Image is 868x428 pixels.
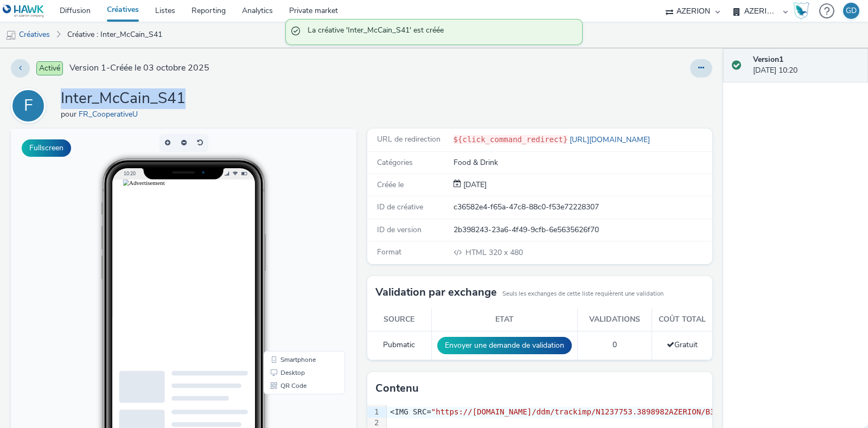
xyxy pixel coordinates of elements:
a: F [11,100,50,111]
td: Pubmatic [367,331,432,360]
th: Coût total [652,309,713,331]
span: Version 1 - Créée le 03 octobre 2025 [69,62,209,74]
span: ID de créative [377,202,423,212]
span: La créative 'Inter_McCain_S41' est créée [308,25,571,39]
span: Créée le [377,180,404,190]
small: Seuls les exchanges de cette liste requièrent une validation [502,290,663,298]
h1: Inter_McCain_S41 [61,88,186,109]
span: HTML [465,247,489,258]
div: 2b398243-23a6-4f49-9cfb-6e5635626f70 [454,225,712,235]
code: ${click_command_redirect} [454,135,568,144]
div: Food & Drink [454,157,712,168]
h3: Validation par exchange [375,284,497,301]
span: Format [377,247,401,257]
div: Création 03 octobre 2025, 10:20 [461,180,487,190]
button: Fullscreen [22,139,71,157]
a: Hawk Academy [793,2,814,20]
h3: Contenu [375,380,419,397]
th: Validations [578,309,652,331]
span: 10:20 [113,42,125,48]
img: undefined Logo [3,4,44,18]
li: Smartphone [255,225,332,238]
div: c36582e4-f65a-47c8-88c0-f53e72228307 [454,202,712,213]
span: Catégories [377,157,413,168]
span: ID de version [377,225,422,235]
span: QR Code [270,254,296,260]
span: 320 x 480 [464,247,523,258]
a: FR_CooperativeU [79,109,142,119]
div: GD [846,3,857,19]
span: Activé [36,61,63,75]
span: Desktop [270,241,294,247]
div: 1 [367,407,381,418]
span: URL de redirection [377,134,441,144]
span: [DATE] [461,180,487,190]
span: pour [61,109,79,119]
a: Créative : Inter_McCain_S41 [62,22,168,48]
th: Source [367,309,432,331]
span: Gratuit [667,340,698,350]
div: F [24,91,33,121]
img: mobile [5,30,16,41]
li: Desktop [255,238,332,251]
li: QR Code [255,251,332,264]
strong: Version 1 [753,54,783,65]
div: [DATE] 10:20 [753,54,859,76]
a: [URL][DOMAIN_NAME] [567,135,654,145]
span: Smartphone [270,228,305,234]
span: 0 [612,340,617,350]
th: Etat [432,309,578,331]
button: Envoyer une demande de validation [437,337,572,354]
img: Hawk Academy [793,2,809,20]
